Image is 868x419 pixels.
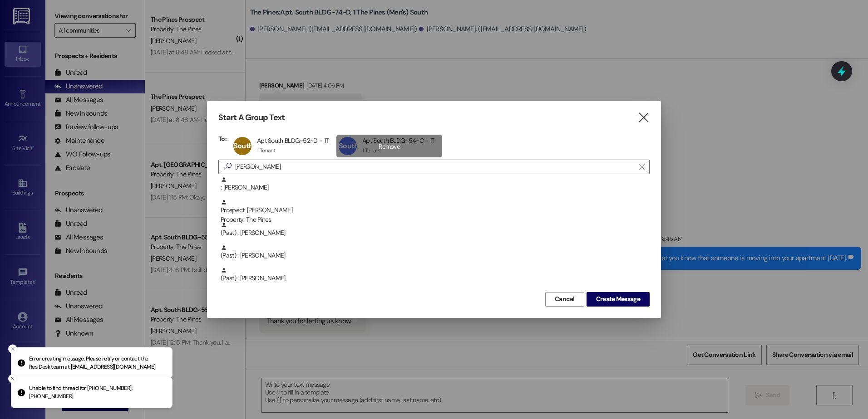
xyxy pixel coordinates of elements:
button: Close toast [8,345,17,354]
span: Create Message [596,294,640,304]
button: Cancel [545,292,584,307]
div: : [PERSON_NAME] [221,176,650,192]
div: (Past) : [PERSON_NAME] [218,244,650,267]
div: Prospect: [PERSON_NAME]Property: The Pines [218,199,650,222]
span: Cancel [555,294,575,304]
div: (Past) : [PERSON_NAME] [221,244,650,260]
div: : [PERSON_NAME] [218,176,650,199]
div: 1 Tenant [257,147,276,154]
i:  [639,163,644,171]
div: Prospect: [PERSON_NAME] [221,199,650,225]
div: (Past) : [PERSON_NAME] [218,267,650,290]
span: South BLDG~54~C [339,141,377,169]
p: Unable to find thread for [PHONE_NUMBER],[PHONE_NUMBER] [29,385,165,400]
p: Error creating message. Please retry or contact the ResiDesk team at [EMAIL_ADDRESS][DOMAIN_NAME] [29,355,165,371]
div: (Past) : [PERSON_NAME] [218,222,650,244]
button: Create Message [587,292,650,307]
div: (Past) : [PERSON_NAME] [221,267,650,283]
button: Clear text [635,160,649,174]
div: Apt South BLDG~52~D - 1T [257,136,329,145]
input: Search for any contact or apartment [235,161,635,173]
h3: Start A Group Text [218,112,285,123]
h3: To: [218,135,227,143]
span: South BLDG~52~D [233,141,271,169]
i:  [221,162,235,171]
div: (Past) : [PERSON_NAME] [221,222,650,238]
i:  [637,113,650,122]
button: Close toast [8,374,17,383]
div: Property: The Pines [221,215,650,224]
